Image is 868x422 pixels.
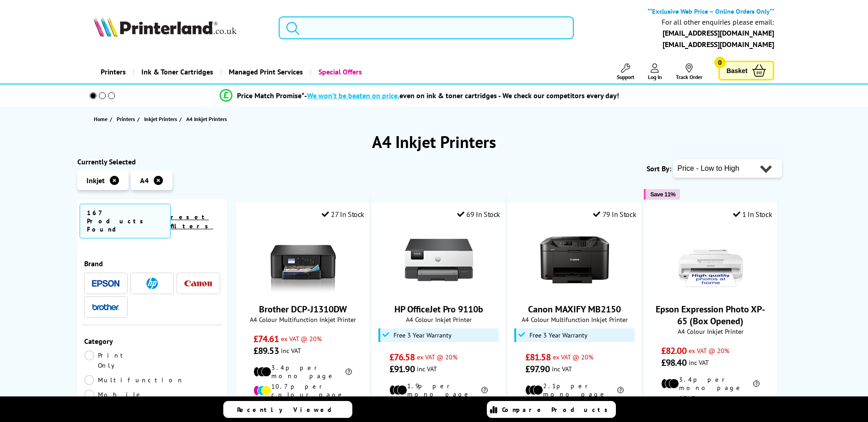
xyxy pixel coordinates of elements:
span: We won’t be beaten on price, [307,91,399,100]
span: inc VAT [417,364,437,373]
div: Currently Selected [77,157,227,166]
span: ex VAT @ 20% [417,353,458,361]
a: Mobile [84,390,152,400]
span: ex VAT @ 20% [689,346,729,355]
a: Printerland Logo [94,17,267,39]
div: For all other enquiries please email: [662,18,774,26]
div: 27 In Stock [322,210,364,219]
span: Ink & Toner Cartridges [141,60,213,84]
li: 2.1p per mono page [525,382,624,398]
span: £98.40 [661,357,686,369]
a: HP [138,278,166,289]
span: Printers [117,114,135,124]
a: Compare Products [487,401,616,418]
img: Epson [92,280,119,287]
a: Managed Print Services [220,60,310,84]
span: Support [617,74,634,80]
span: ex VAT @ 20% [553,353,593,361]
a: [EMAIL_ADDRESS][DOMAIN_NAME] [663,40,774,49]
a: Log In [648,63,662,80]
span: A4 Inkjet Printers [186,116,227,122]
span: £82.00 [661,345,686,357]
span: Basket [727,64,748,77]
a: Printers [117,114,137,124]
a: [EMAIL_ADDRESS][DOMAIN_NAME] [663,28,774,37]
span: inc VAT [552,364,572,373]
a: Canon [184,278,212,289]
img: HP [146,278,158,289]
a: Basket 0 [718,61,774,80]
li: 3.4p per mono page [253,364,352,380]
span: A4 Colour Multifunction Inkjet Printer [241,315,364,324]
span: Inkjet [86,176,105,185]
a: Epson [92,278,119,289]
a: Home [94,114,110,124]
a: Brother [92,301,119,313]
span: Save 11% [650,191,675,198]
li: 3.4p per mono page [661,375,760,392]
a: Printers [94,60,133,84]
span: Price Match Promise* [237,91,304,100]
span: Free 3 Year Warranty [529,332,588,339]
img: Canon [184,280,212,286]
a: Multifunction [84,375,184,385]
a: Track Order [676,63,702,80]
span: A4 Colour Inkjet Printer [649,327,772,336]
span: 167 Products Found [80,204,171,238]
span: A4 Colour Inkjet Printer [377,315,500,324]
span: Free 3 Year Warranty [394,332,452,339]
img: Brother DCP-J1310DW [269,226,337,294]
div: - even on ink & toner cartridges - We check our competitors every day! [304,91,619,100]
div: 1 In Stock [733,210,772,219]
a: Inkjet Printers [144,114,179,124]
div: Brand [84,259,221,268]
img: Epson Expression Photo XP-65 (Box Opened) [676,226,745,294]
span: £89.53 [253,345,279,357]
a: reset filters [171,213,213,230]
div: 69 In Stock [457,210,500,219]
span: £91.90 [389,363,415,375]
a: Canon MAXIFY MB2150 [540,287,609,296]
a: Recently Viewed [223,401,352,418]
span: 0 [714,57,726,68]
li: 10.7p per colour page [253,382,352,399]
span: Log In [648,74,662,80]
div: Category [84,337,221,346]
a: Special Offers [310,60,369,84]
span: ex VAT @ 20% [281,334,322,343]
h1: A4 Inkjet Printers [77,131,791,153]
a: Canon MAXIFY MB2150 [528,303,621,315]
li: 1.9p per mono page [389,382,488,398]
a: Print Only [84,350,152,370]
span: £97.90 [525,363,550,375]
span: A4 [140,176,149,185]
span: inc VAT [689,358,709,367]
img: Printerland Logo [94,17,237,37]
span: £81.58 [525,351,550,363]
span: Compare Products [502,406,613,414]
a: Epson Expression Photo XP-65 (Box Opened) [656,303,765,327]
span: Recently Viewed [237,406,341,414]
img: Brother [92,304,119,310]
b: **Exclusive Web Price – Online Orders Only** [647,7,774,16]
a: Epson Expression Photo XP-65 (Box Opened) [676,287,745,296]
span: inc VAT [281,346,301,355]
li: modal_Promise [73,88,767,104]
a: Support [617,63,634,80]
button: Save 11% [644,189,680,200]
a: Ink & Toner Cartridges [133,60,220,84]
li: 10.2p per colour page [661,394,760,411]
span: Inkjet Printers [144,114,177,124]
a: Brother DCP-J1310DW [259,303,347,315]
a: HP OfficeJet Pro 9110b [394,303,483,315]
span: Sort By: [647,164,671,173]
span: £76.58 [389,351,415,363]
img: HP OfficeJet Pro 9110b [404,226,473,294]
span: £74.61 [253,333,279,345]
a: HP OfficeJet Pro 9110b [404,287,473,296]
img: Canon MAXIFY MB2150 [540,226,609,294]
div: 79 In Stock [593,210,636,219]
a: Brother DCP-J1310DW [269,287,337,296]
